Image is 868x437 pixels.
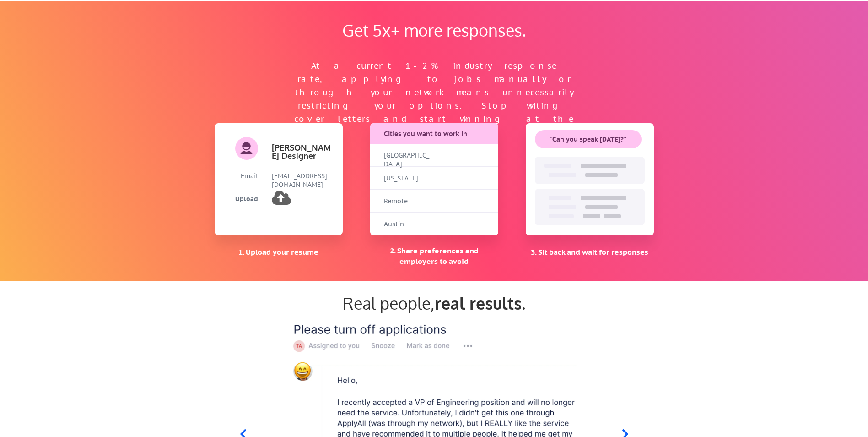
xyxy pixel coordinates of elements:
div: [PERSON_NAME] Designer [272,143,331,160]
strong: real results [435,293,522,313]
div: 2. Share preferences and employers to avoid [370,246,498,266]
div: [GEOGRAPHIC_DATA] [384,151,430,169]
div: 1. Upload your resume [215,247,343,257]
div: Get 5x+ more responses. [334,20,535,40]
div: [US_STATE] [384,174,430,183]
div: Real people, . [215,293,654,313]
div: Remote [384,197,430,206]
div: 3. Sit back and wait for responses [526,247,654,257]
div: Austin [384,220,430,229]
div: [EMAIL_ADDRESS][DOMAIN_NAME] [272,172,334,190]
div: Cities you want to work in [384,130,486,139]
div: Upload [215,195,258,204]
div: At a current 1-2% industry response rate, applying to jobs manually or through your network means... [292,60,576,139]
div: "Can you speak [DATE]?" [535,135,642,144]
div: Email [215,172,258,181]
